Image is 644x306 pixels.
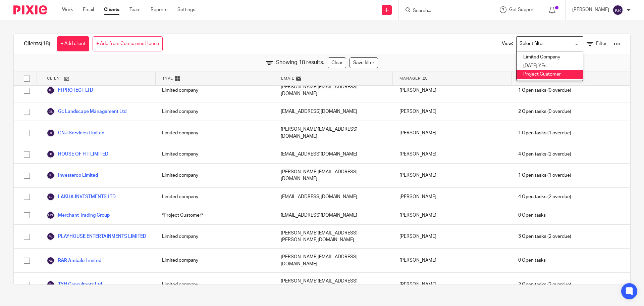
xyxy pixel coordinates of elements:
[393,79,512,102] div: [PERSON_NAME]
[518,193,571,200] span: (2 overdue)
[393,102,512,121] div: [PERSON_NAME]
[155,102,274,121] div: Limited company
[47,150,55,158] img: svg%3E
[13,5,47,14] img: Pixie
[518,87,546,94] span: 1 Open tasks
[518,151,546,158] span: 4 Open tasks
[155,164,274,187] div: Limited company
[47,76,62,81] span: Client
[393,249,512,272] div: [PERSON_NAME]
[47,280,55,289] img: svg%3E
[393,121,512,145] div: [PERSON_NAME]
[24,40,50,47] h1: Clients
[274,273,393,297] div: [PERSON_NAME][EMAIL_ADDRESS][DOMAIN_NAME]
[155,188,274,206] div: Limited company
[274,206,393,224] div: [EMAIL_ADDRESS][DOMAIN_NAME]
[516,36,583,51] div: Search for option
[129,6,141,13] a: Team
[47,232,146,241] a: PLAYHOUSE ENTERTAINMENTS LIMITED
[412,8,473,14] input: Search
[57,36,89,51] a: + Add client
[518,172,546,179] span: 1 Open tasks
[47,257,101,265] a: R&R Ambalo Limited
[518,212,546,219] span: 0 Open tasks
[517,62,583,71] li: [DATE] YEs
[47,86,93,94] a: FI PROTECT LTD
[518,87,571,94] span: (0 overdue)
[47,107,126,116] a: Gc Landscape Management Ltd
[274,121,393,145] div: [PERSON_NAME][EMAIL_ADDRESS][DOMAIN_NAME]
[47,280,102,289] a: TYH Consultants Ltd
[518,281,546,288] span: 2 Open tasks
[492,34,620,54] div: View:
[47,211,110,219] a: Merchant Trading Group
[596,41,607,46] span: Filter
[518,108,571,115] span: (0 overdue)
[518,151,571,158] span: (2 overdue)
[47,257,55,265] img: svg%3E
[518,257,546,264] span: 0 Open tasks
[393,206,512,224] div: [PERSON_NAME]
[155,79,274,102] div: Limited company
[518,193,546,200] span: 4 Open tasks
[47,150,108,158] a: HOUSE OF FIT LIMITED
[274,145,393,163] div: [EMAIL_ADDRESS][DOMAIN_NAME]
[47,86,55,94] img: svg%3E
[47,171,98,179] a: Investerco Limited
[509,7,535,12] span: Get Support
[155,145,274,163] div: Limited company
[62,6,73,13] a: Work
[517,53,583,62] li: Limited Company
[281,76,294,81] span: Email
[47,193,116,201] a: LAKHA INVESTMENTS LTD
[328,57,346,68] a: Clear
[612,5,623,15] img: svg%3E
[399,76,421,81] span: Manager
[83,6,94,13] a: Email
[276,59,324,67] span: Showing 18 results.
[518,130,546,136] span: 1 Open tasks
[155,206,274,224] div: *Project Customer*
[518,130,571,136] span: (1 overdue)
[518,233,571,240] span: (2 overdue)
[47,171,55,179] img: svg%3E
[155,273,274,297] div: Limited company
[177,6,195,13] a: Settings
[274,249,393,272] div: [PERSON_NAME][EMAIL_ADDRESS][DOMAIN_NAME]
[162,76,173,81] span: Type
[47,129,55,137] img: svg%3E
[151,6,167,13] a: Reports
[20,72,33,85] input: Select all
[47,232,55,241] img: svg%3E
[393,164,512,187] div: [PERSON_NAME]
[47,211,55,219] img: svg%3E
[274,164,393,187] div: [PERSON_NAME][EMAIL_ADDRESS][DOMAIN_NAME]
[155,121,274,145] div: Limited company
[104,6,119,13] a: Clients
[47,107,55,116] img: svg%3E
[274,102,393,121] div: [EMAIL_ADDRESS][DOMAIN_NAME]
[155,249,274,272] div: Limited company
[518,172,571,179] span: (1 overdue)
[93,36,163,51] a: + Add from Companies House
[274,188,393,206] div: [EMAIL_ADDRESS][DOMAIN_NAME]
[572,6,609,13] p: [PERSON_NAME]
[517,70,583,79] li: Project Customer
[41,41,50,46] span: (18)
[518,108,546,115] span: 2 Open tasks
[47,129,104,137] a: GNJ Services Limited
[47,193,55,201] img: svg%3E
[393,145,512,163] div: [PERSON_NAME]
[518,233,546,240] span: 3 Open tasks
[518,281,571,288] span: (2 overdue)
[393,188,512,206] div: [PERSON_NAME]
[274,79,393,102] div: [PERSON_NAME][EMAIL_ADDRESS][DOMAIN_NAME]
[155,225,274,249] div: Limited company
[350,57,378,68] a: Save filter
[393,273,512,297] div: [PERSON_NAME]
[393,225,512,249] div: [PERSON_NAME]
[517,38,579,50] input: Search for option
[274,225,393,249] div: [PERSON_NAME][EMAIL_ADDRESS][PERSON_NAME][DOMAIN_NAME]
